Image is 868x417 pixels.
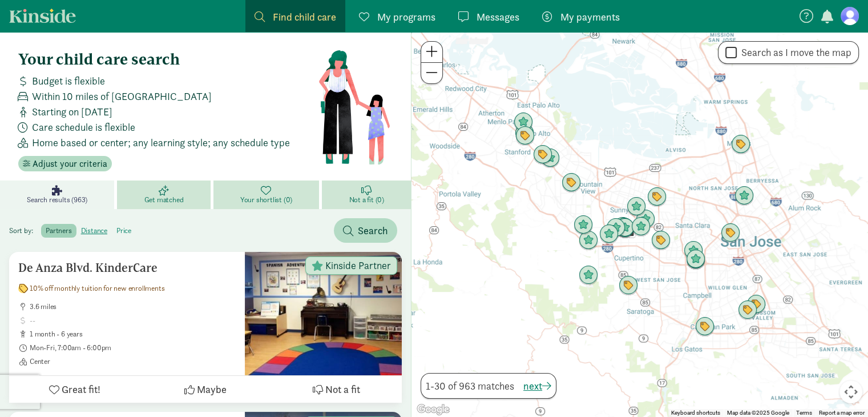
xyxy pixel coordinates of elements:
[140,376,271,403] button: Maybe
[30,330,236,339] span: 1 month - 6 years
[32,89,212,104] span: Within 10 miles of [GEOGRAPHIC_DATA]
[27,195,87,205] span: Search results (963)
[62,382,100,397] span: Great fit!
[819,410,865,416] a: Report a map error
[477,9,519,25] span: Messages
[523,378,551,394] button: next
[613,217,632,236] div: Click to see details
[515,126,535,146] div: Click to see details
[631,217,651,236] div: Click to see details
[9,376,140,403] button: Great fit!
[686,250,705,269] div: Click to see details
[651,231,671,250] div: Click to see details
[30,343,236,352] span: Mon-Fri, 7:00am - 6:00pm
[197,382,227,397] span: Maybe
[240,195,292,205] span: Your shortlist (0)
[721,223,740,243] div: Click to see details
[32,73,105,89] span: Budget is flexible
[18,261,236,275] h5: De Anza Blvd. KinderCare
[514,113,533,132] div: Click to see details
[796,410,812,416] a: Terms (opens in new tab)
[76,224,112,238] label: distance
[32,104,112,119] span: Starting on [DATE]
[334,218,397,243] button: Search
[144,195,184,205] span: Get matched
[579,231,598,250] div: Click to see details
[112,224,136,238] label: price
[325,382,360,397] span: Not a fit
[684,241,703,260] div: Click to see details
[746,295,766,314] div: Click to see details
[562,173,581,193] div: Click to see details
[606,218,625,238] div: Click to see details
[533,145,552,165] div: Click to see details
[560,9,620,25] span: My payments
[9,226,39,235] span: Sort by:
[579,266,598,285] div: Click to see details
[615,218,634,237] div: Click to see details
[349,195,383,205] span: Not a fit (0)
[358,223,388,238] span: Search
[414,402,452,417] img: Google
[734,186,754,206] div: Click to see details
[271,376,402,403] button: Not a fit
[18,156,112,172] button: Adjust your criteria
[41,224,76,238] label: partners
[213,181,322,209] a: Your shortlist (0)
[273,9,336,25] span: Find child care
[731,135,750,154] div: Click to see details
[18,50,318,69] h4: Your child care search
[695,317,714,336] div: Click to see details
[619,276,638,295] div: Click to see details
[599,224,619,244] div: Click to see details
[32,119,135,135] span: Care schedule is flexible
[737,46,851,59] label: Search as I move the map
[32,135,290,150] span: Home based or center; any learning style; any schedule type
[426,378,514,394] span: 1-30 of 963 matches
[117,181,213,209] a: Get matched
[30,357,236,366] span: Center
[727,410,789,416] span: Map data ©2025 Google
[839,380,862,403] button: Map camera controls
[377,9,435,25] span: My programs
[627,197,646,216] div: Click to see details
[325,260,391,271] span: Kinside Partner
[671,409,720,417] button: Keyboard shortcuts
[30,284,164,293] span: 10% off monthly tuition for new enrollments
[515,123,534,143] div: Click to see details
[9,9,76,23] a: Kinside
[414,402,452,417] a: Open this area in Google Maps (opens a new window)
[33,157,107,171] span: Adjust your criteria
[322,181,411,209] a: Not a fit (0)
[30,302,236,311] span: 3.6 miles
[574,215,593,235] div: Click to see details
[738,300,757,320] div: Click to see details
[647,187,667,207] div: Click to see details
